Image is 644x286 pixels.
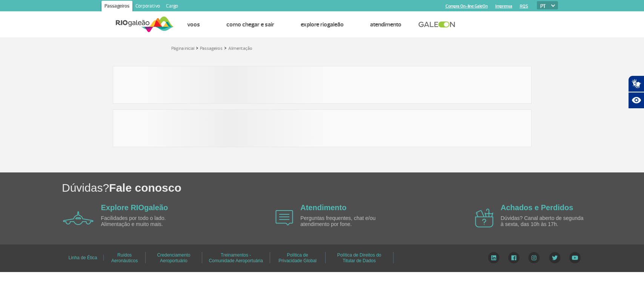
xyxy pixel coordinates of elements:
a: Passageiros [101,1,132,13]
a: > [196,43,198,52]
img: YouTube [569,252,581,263]
img: airplane icon [475,209,493,228]
a: Achados e Perdidos [501,203,573,212]
a: Imprensa [495,4,512,9]
h1: Dúvidas? [62,180,644,195]
a: Alimentação [228,46,252,51]
a: Ruídos Aeronáuticos [111,250,138,266]
a: Explore RIOgaleão [101,203,168,212]
a: Atendimento [300,203,346,212]
a: Treinamentos - Comunidade Aeroportuária [209,250,263,266]
p: Dúvidas? Canal aberto de segunda à sexta, das 10h às 17h. [501,215,587,227]
span: Fale conosco [109,181,181,194]
a: RQS [520,4,528,9]
img: airplane icon [63,211,94,225]
img: Facebook [508,252,520,263]
a: Explore RIOgaleão [301,21,344,28]
a: Voos [187,21,200,28]
a: Credenciamento Aeroportuário [157,250,190,266]
a: > [224,43,227,52]
a: Corporativo [132,1,163,13]
a: Linha de Ética [68,252,97,263]
a: Compra On-line GaleOn [446,4,488,9]
button: Abrir tradutor de língua de sinais. [628,75,644,92]
a: Passageiros [200,46,223,51]
div: Plugin de acessibilidade da Hand Talk. [628,75,644,109]
a: Atendimento [370,21,401,28]
p: Facilidades por todo o lado. Alimentação e muito mais. [101,215,188,227]
p: Perguntas frequentes, chat e/ou atendimento por fone. [300,215,387,227]
img: Instagram [528,252,540,263]
img: airplane icon [275,210,293,226]
button: Abrir recursos assistivos. [628,92,644,109]
a: Política de Direitos do Titular de Dados [337,250,381,266]
a: Página inicial [171,46,194,51]
img: Twitter [549,252,561,263]
a: Política de Privacidade Global [278,250,317,266]
a: Cargo [163,1,181,13]
img: LinkedIn [488,252,500,263]
a: Como chegar e sair [226,21,274,28]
